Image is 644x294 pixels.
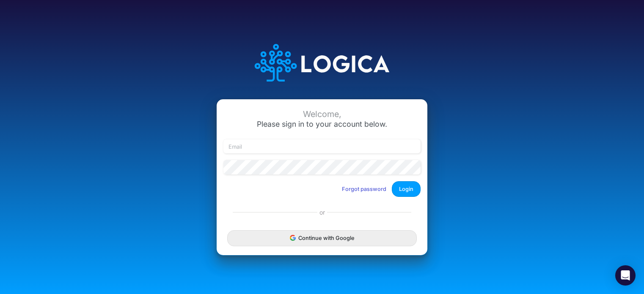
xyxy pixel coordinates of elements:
[392,181,421,197] button: Login
[227,230,417,246] button: Continue with Google
[223,139,421,154] input: Email
[223,109,421,119] div: Welcome,
[615,265,636,286] div: Open Intercom Messenger
[336,182,392,196] button: Forgot password
[257,120,387,128] span: Please sign in to your account below.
